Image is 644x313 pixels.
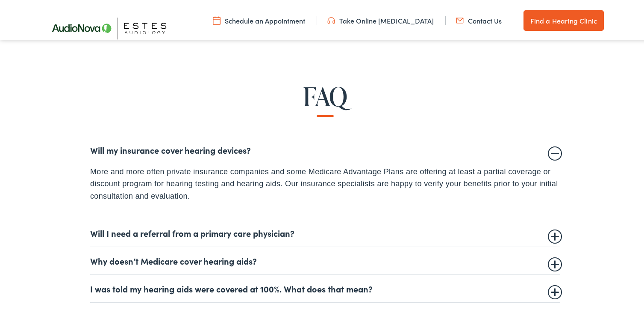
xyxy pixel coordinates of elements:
a: Take Online [MEDICAL_DATA] [327,14,434,24]
summary: Will my insurance cover hearing devices? [90,143,560,153]
a: Find a Hearing Clinic [523,9,604,29]
a: Schedule an Appointment [213,14,305,24]
img: utility icon [327,14,335,24]
img: utility icon [213,14,221,24]
h2: FAQ [32,80,619,109]
summary: Will I need a referral from a primary care physician? [90,226,560,236]
a: Contact Us [456,14,502,24]
summary: I was told my hearing aids were covered at 100%. What does that mean? [90,282,560,292]
p: More and more often private insurance companies and some Medicare Advantage Plans are offering at... [90,164,560,201]
img: utility icon [456,14,464,24]
summary: Why doesn’t Medicare cover hearing aids? [90,254,560,264]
